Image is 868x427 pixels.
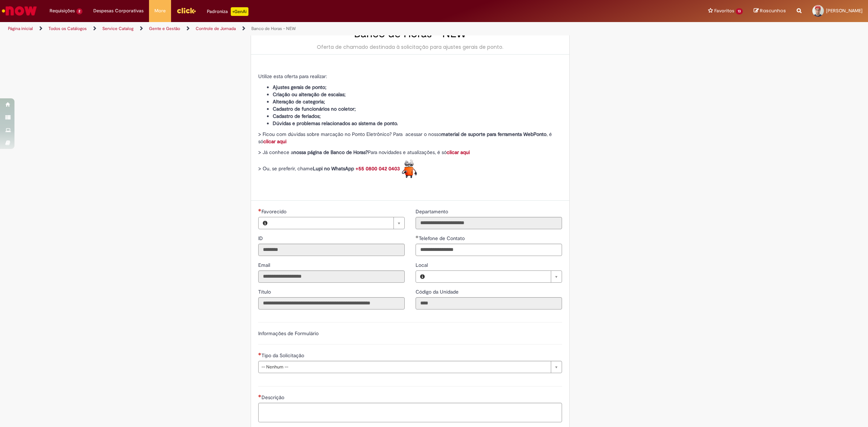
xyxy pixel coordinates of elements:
a: Limpar campo Favorecido [272,217,404,229]
a: Página inicial [8,26,33,31]
a: Banco de Horas - NEW [251,26,296,31]
img: click_logo_yellow_360x200.png [176,5,196,16]
a: clicar aqui [263,138,286,145]
span: Tipo da Solicitação [261,352,306,359]
span: 13 [736,8,743,14]
a: clicar aqui [447,149,470,155]
label: Somente leitura - Departamento [416,208,450,215]
span: Descrição [261,394,286,401]
img: ServiceNow [1,4,38,18]
label: Informações de Formulário [258,330,319,337]
span: Necessários - Favorecido [261,208,288,215]
strong: Criação ou alteração de escalas; [273,91,346,98]
label: Somente leitura - ID [258,235,264,242]
input: Telefone de Contato [416,244,562,256]
div: Padroniza [207,7,248,16]
span: Obrigatório Preenchido [416,235,419,238]
p: > Ou, se preferir, chame [258,159,562,179]
span: Somente leitura - Título [258,289,272,295]
input: Email [258,270,405,283]
strong: nossa página de Banco de Horas? [293,149,368,155]
h2: Banco de Horas - NEW [258,28,562,40]
span: [PERSON_NAME] [826,8,863,14]
p: > Já conhece a Para novidades e atualizações, é só [258,149,562,156]
span: Necessários [258,394,261,397]
a: Gente e Gestão [149,26,180,31]
span: Necessários [258,209,261,212]
label: Somente leitura - Título [258,288,272,295]
strong: Alteração de categoria; [273,98,325,105]
strong: Lupi no WhatsApp [313,165,354,172]
span: Favoritos [714,7,734,14]
label: Somente leitura - Email [258,261,272,269]
span: Requisições [50,7,75,14]
button: Local, Visualizar este registro [416,271,429,282]
p: +GenAi [231,7,248,16]
a: Controle de Jornada [196,26,236,31]
span: Telefone de Contato [419,235,466,242]
span: More [154,7,166,14]
strong: Cadastro de funcionários no coletor; [273,106,356,112]
strong: Dúvidas e problemas relacionados ao sistema de ponto. [273,120,398,127]
strong: Cadastro de feriados; [273,113,321,119]
label: Somente leitura - Código da Unidade [416,288,460,295]
span: Somente leitura - Código da Unidade [416,289,460,295]
input: Título [258,297,405,309]
a: Limpar campo Local [429,271,562,282]
a: Service Catalog [102,26,133,31]
span: Necessários [258,353,261,355]
span: Somente leitura - Email [258,262,272,268]
input: ID [258,244,405,256]
div: Oferta de chamado destinada à solicitação para ajustes gerais de ponto. [258,43,562,51]
input: Código da Unidade [416,297,562,309]
ul: Trilhas de página [5,22,573,35]
span: Somente leitura - Departamento [416,208,450,215]
strong: Ajustes gerais de ponto; [273,84,327,90]
a: Todos os Catálogos [48,26,87,31]
textarea: Descrição [258,403,562,423]
a: Rascunhos [754,8,786,14]
span: Rascunhos [760,7,786,14]
span: Utilize esta oferta para realizar: [258,73,327,80]
strong: material de suporte para ferramenta WebPonto [441,131,546,137]
span: 2 [76,8,82,14]
button: Favorecido, Visualizar este registro [259,217,272,229]
span: -- Nenhum -- [261,361,547,373]
input: Departamento [416,217,562,229]
p: > Ficou com dúvidas sobre marcação no Ponto Eletrônico? Para acessar o nosso , é só [258,131,562,145]
span: Local [416,262,429,268]
a: +55 0800 042 0403 [356,165,400,172]
span: Despesas Corporativas [93,7,144,14]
